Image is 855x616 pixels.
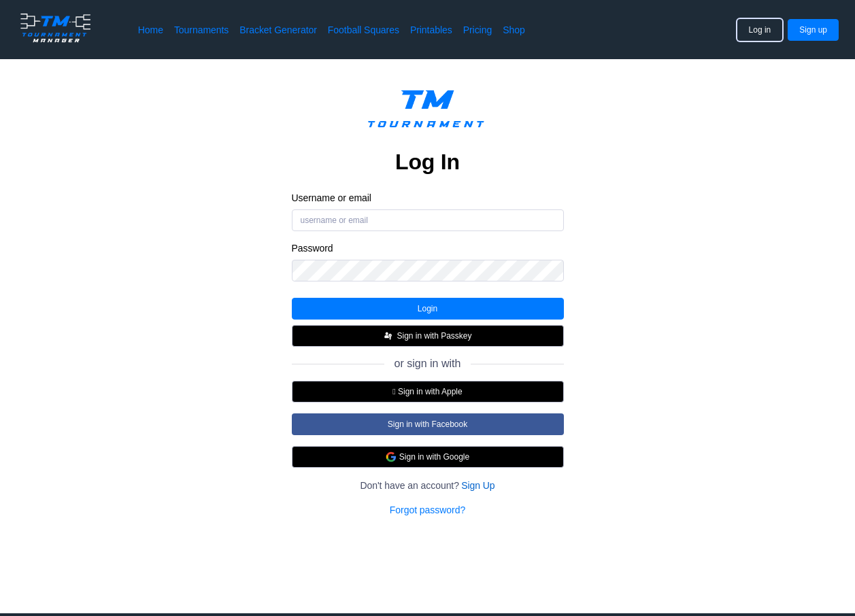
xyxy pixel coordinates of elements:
a: Pricing [463,23,492,37]
a: Sign Up [461,479,494,492]
img: logo.ffa97a18e3bf2c7d.png [16,11,95,45]
h2: Log In [395,148,460,175]
button: Sign up [788,19,839,41]
a: Printables [410,23,452,37]
a: Bracket Generator [239,23,317,37]
button: Sign in with Passkey [292,325,564,347]
button: Sign in with Facebook [292,413,564,435]
a: Forgot password? [390,503,465,517]
input: username or email [292,209,564,231]
label: Password [292,242,564,254]
button: Log in [737,19,783,41]
img: FIDO_Passkey_mark_A_white.b30a49376ae8d2d8495b153dc42f1869.svg [383,330,394,341]
button: Login [292,298,564,320]
span: or sign in with [395,358,461,370]
img: google.d7f092af888a54de79ed9c9303d689d7.svg [386,451,397,462]
span: Don't have an account? [360,479,459,492]
label: Username or email [292,192,564,204]
a: Football Squares [328,23,399,37]
img: logo.ffa97a18e3bf2c7d.png [357,81,499,143]
button:  Sign in with Apple [292,381,564,403]
a: Home [138,23,163,37]
a: Shop [503,23,525,37]
a: Tournaments [174,23,229,37]
button: Sign in with Google [292,446,564,468]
